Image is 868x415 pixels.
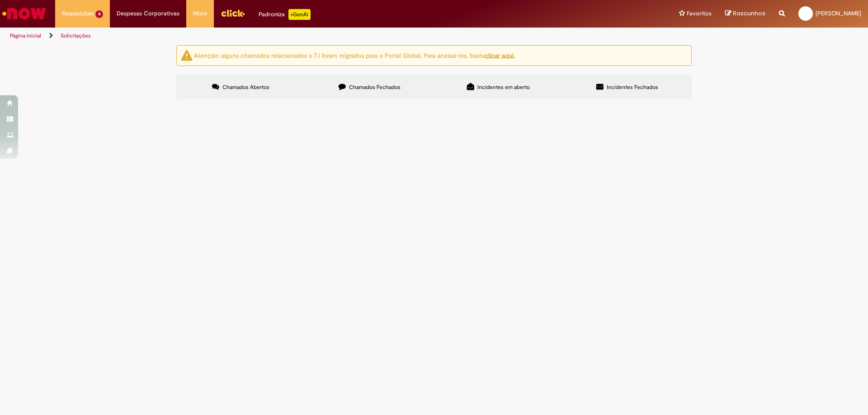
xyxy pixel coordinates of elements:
a: Página inicial [10,32,41,39]
a: Rascunhos [725,9,765,18]
span: Chamados Abertos [222,84,269,91]
span: Favoritos [687,9,712,18]
span: Incidentes Fechados [607,84,658,91]
span: Incidentes em aberto [477,84,530,91]
span: Chamados Fechados [349,84,401,91]
span: 4 [95,10,103,18]
ul: Trilhas de página [7,28,572,44]
a: clicar aqui. [485,51,515,59]
span: Rascunhos [733,9,765,18]
span: Requisições [62,9,94,18]
span: [PERSON_NAME] [816,9,861,17]
ng-bind-html: Atenção: alguns chamados relacionados a T.I foram migrados para o Portal Global. Para acessá-los,... [194,51,515,59]
span: More [193,9,207,18]
a: Solicitações [61,32,91,39]
img: ServiceNow [1,5,47,23]
img: click_logo_yellow_360x200.png [221,6,245,20]
div: Padroniza [259,9,311,20]
span: Despesas Corporativas [117,9,179,18]
p: +GenAi [288,9,311,20]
